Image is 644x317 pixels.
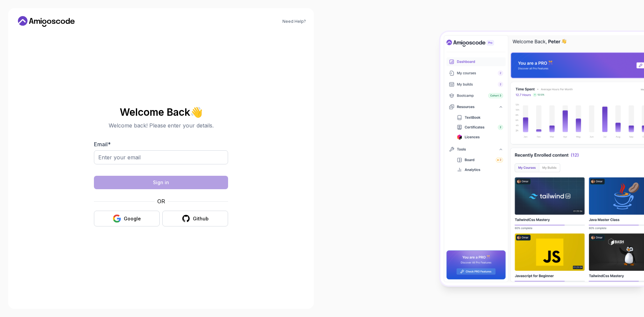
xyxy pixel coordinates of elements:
span: 👋 [190,106,203,118]
label: Email * [94,141,111,148]
button: Sign in [94,176,228,189]
button: Google [94,211,160,226]
p: OR [157,197,165,205]
div: Github [193,215,209,222]
a: Home link [16,16,76,27]
div: Sign in [153,179,169,186]
img: Amigoscode Dashboard [440,32,644,285]
input: Enter your email [94,150,228,164]
h2: Welcome Back [94,107,228,117]
p: Welcome back! Please enter your details. [94,121,228,129]
div: Google [124,215,141,222]
a: Need Help? [282,19,306,24]
button: Github [162,211,228,226]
